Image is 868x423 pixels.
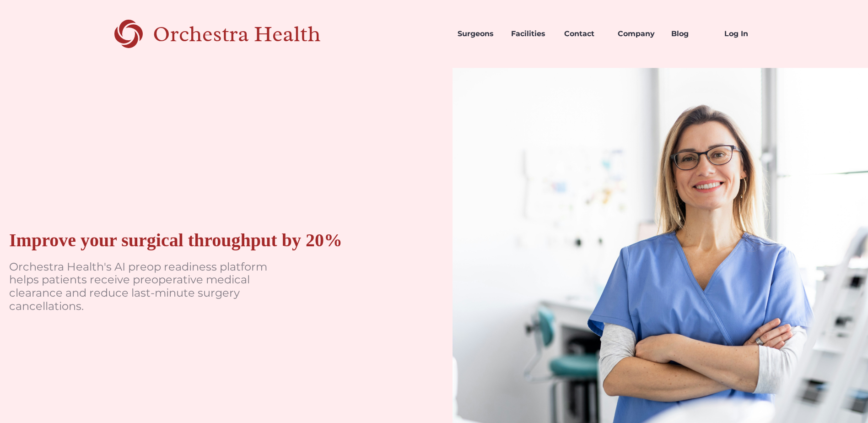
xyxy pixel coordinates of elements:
[504,18,557,49] a: Facilities
[557,18,610,49] a: Contact
[717,18,771,49] a: Log In
[153,25,353,43] div: Orchestra Health
[664,18,717,49] a: Blog
[9,260,284,313] p: Orchestra Health's AI preop readiness platform helps patients receive preoperative medical cleara...
[97,18,353,49] a: home
[610,18,664,49] a: Company
[450,18,504,49] a: Surgeons
[9,229,342,251] div: Improve your surgical throughput by 20%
